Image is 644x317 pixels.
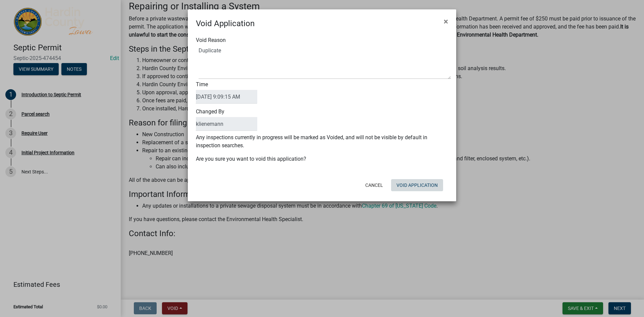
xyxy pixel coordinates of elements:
h4: Void Application [196,17,255,30]
p: Any inspections currently in progress will be marked as Voided, and will not be visible by defaul... [196,134,448,150]
input: ClosedBy [196,117,257,131]
input: DateTime [196,90,257,104]
p: Are you sure you want to void this application? [196,155,448,163]
label: Time [196,82,257,104]
label: Void Reason [196,38,226,43]
span: × [444,17,448,26]
button: Close [438,12,453,31]
textarea: Void Reason [199,46,451,79]
label: Changed By [196,109,257,131]
button: Void Application [391,179,443,191]
button: Cancel [360,179,388,191]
